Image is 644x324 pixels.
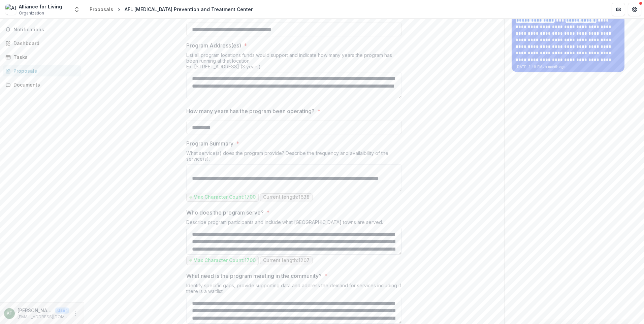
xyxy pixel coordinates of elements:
[186,107,315,115] p: How many years has the program been operating?
[186,52,402,72] div: List all program locations funds would support and indicate how many years the program has been r...
[263,258,310,263] p: Current length: 1207
[19,10,44,16] span: Organization
[13,40,76,47] div: Dashboard
[3,79,81,90] a: Documents
[87,4,116,14] a: Proposals
[55,307,69,314] p: User
[3,65,81,76] a: Proposals
[13,67,76,74] div: Proposals
[72,3,82,16] button: Open entity switcher
[186,139,233,148] p: Program Summary
[193,194,256,200] p: Max Character Count: 1700
[186,150,402,164] div: What service(s) does the program provide? Describe the frequency and availaibility of the service...
[193,258,256,263] p: Max Character Count: 1700
[186,208,264,217] p: Who does the program serve?
[186,283,402,297] div: Identify specific gaps, provide supporting data and address the demand for services including if ...
[18,307,53,314] p: [PERSON_NAME]
[13,54,76,61] div: Tasks
[186,219,402,228] div: Describe program participants and include what [GEOGRAPHIC_DATA] towns are served.
[13,81,76,88] div: Documents
[90,6,113,13] div: Proposals
[13,27,78,33] span: Notifications
[125,6,253,13] div: AFL [MEDICAL_DATA] Prevention and Treatment Center
[516,64,620,69] p: [DATE] 2:49 PM • a month ago
[72,310,80,318] button: More
[3,38,81,49] a: Dashboard
[18,314,69,320] p: [EMAIL_ADDRESS][DOMAIN_NAME]
[628,3,641,16] button: Get Help
[87,4,255,14] nav: breadcrumb
[19,3,62,10] div: Alliance for Living
[7,311,12,316] div: Kelly Thompson
[5,4,16,15] img: Alliance for Living
[612,3,625,16] button: Partners
[3,24,81,35] button: Notifications
[186,272,322,280] p: What need is the program meeting in the community?
[263,194,310,200] p: Current length: 1638
[186,41,241,50] p: Program Address(es)
[3,52,81,63] a: Tasks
